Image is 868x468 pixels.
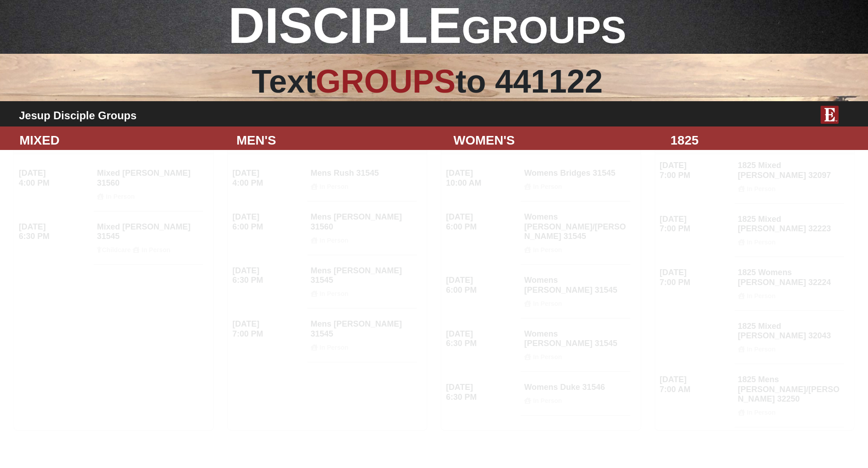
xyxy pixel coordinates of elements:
[102,246,131,253] strong: Childcare
[447,131,664,150] div: WOMEN'S
[821,106,839,124] img: E-icon-fireweed-White-TM.png
[142,246,170,253] strong: In Person
[533,397,562,404] strong: In Person
[524,383,627,405] h4: Womens Duke 31546
[232,266,304,285] h4: [DATE] 6:30 PM
[738,215,841,246] h4: 1825 Mixed [PERSON_NAME] 32223
[524,329,627,361] h4: Womens [PERSON_NAME] 31545
[19,222,91,242] h4: [DATE] 6:30 PM
[747,409,776,416] strong: In Person
[320,344,349,351] strong: In Person
[13,131,230,150] div: MIXED
[533,246,562,253] strong: In Person
[446,383,518,402] h4: [DATE] 6:30 PM
[738,268,841,300] h4: 1825 Womens [PERSON_NAME] 32224
[320,237,349,244] strong: In Person
[446,276,518,295] h4: [DATE] 6:00 PM
[738,322,841,353] h4: 1825 Mixed [PERSON_NAME] 32043
[316,63,455,99] span: GROUPS
[660,268,731,287] h4: [DATE] 7:00 PM
[660,375,731,394] h4: [DATE] 7:00 AM
[19,109,137,122] b: Jesup Disciple Groups
[747,239,776,246] strong: In Person
[524,212,627,254] h4: Womens [PERSON_NAME]/[PERSON_NAME] 31545
[747,292,776,300] strong: In Person
[230,131,447,150] div: MEN'S
[311,319,414,351] h4: Mens [PERSON_NAME] 31545
[533,353,562,360] strong: In Person
[747,346,776,353] strong: In Person
[524,276,627,307] h4: Womens [PERSON_NAME] 31545
[462,9,626,51] span: GROUPS
[232,319,304,339] h4: [DATE] 7:00 PM
[311,212,414,244] h4: Mens [PERSON_NAME] 31560
[446,329,518,349] h4: [DATE] 6:30 PM
[97,222,200,254] h4: Mixed [PERSON_NAME] 31545
[533,300,562,307] strong: In Person
[320,290,349,297] strong: In Person
[311,266,414,298] h4: Mens [PERSON_NAME] 31545
[738,375,841,417] h4: 1825 Mens [PERSON_NAME]/[PERSON_NAME] 32250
